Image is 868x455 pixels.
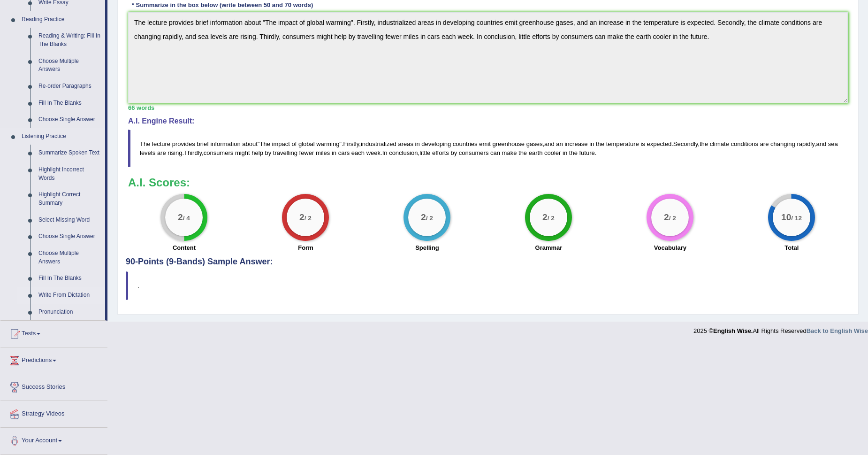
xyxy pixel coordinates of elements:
span: is [640,140,645,147]
label: Spelling [415,243,439,252]
span: in [332,149,336,156]
strong: English Wise. [713,327,753,334]
a: Highlight Correct Summary [34,186,105,211]
span: make [502,149,517,156]
a: Select Missing Word [34,212,105,229]
a: Listening Practice [17,128,105,145]
strong: Back to English Wise [807,327,868,334]
big: 10 [781,212,791,223]
label: Total [784,243,799,252]
span: fewer [299,149,314,156]
span: each [351,149,365,156]
label: Form [298,243,313,252]
a: Predictions [0,347,107,371]
a: Choose Multiple Answers [34,245,105,270]
span: expected [647,140,671,147]
big: 2 [178,212,183,223]
big: 2 [664,212,670,223]
span: industrialized [361,140,396,147]
span: might [235,149,250,156]
span: conditions [731,140,758,147]
a: Reading Practice [17,11,105,28]
span: and [816,140,826,147]
span: rising [168,149,182,156]
span: conclusion [389,149,418,156]
label: Vocabulary [654,243,686,252]
span: impact [272,140,290,147]
span: changing [770,140,795,147]
span: brief [197,140,208,147]
span: global [298,140,315,147]
small: / 2 [548,215,555,222]
span: sea [828,140,838,147]
span: by [265,149,272,156]
span: help [251,149,263,156]
span: rapidly [797,140,814,147]
span: temperature [606,140,639,147]
span: climate [710,140,729,147]
a: Write From Dictation [34,287,105,304]
big: 2 [421,212,426,223]
big: 2 [543,212,548,223]
span: future [579,149,595,156]
small: / 12 [792,215,802,222]
span: areas [398,140,413,147]
span: provides [172,140,195,147]
span: gases [526,140,543,147]
small: / 2 [305,215,312,222]
small: / 2 [669,215,676,222]
span: can [490,149,500,156]
span: cars [338,149,350,156]
span: warming [316,140,339,147]
label: Grammar [535,243,563,252]
span: developing [421,140,451,147]
a: Reading & Writing: Fill In The Blanks [34,28,105,53]
span: the [596,140,604,147]
span: countries [453,140,478,147]
span: are [760,140,769,147]
a: Choose Single Answer [34,228,105,245]
span: in [563,149,567,156]
small: / 2 [426,215,433,222]
a: Success Stories [0,374,107,398]
div: * Summarize in the box below (write between 50 and 70 words) [128,0,317,9]
span: Thirdly [184,149,202,156]
span: in [589,140,594,147]
span: the [518,149,527,156]
a: Re-order Paragraphs [34,78,105,95]
span: levels [140,149,155,156]
a: Your Account [0,428,107,451]
span: consumers [204,149,234,156]
span: the [700,140,708,147]
span: earth [529,149,543,156]
span: Firstly [343,140,359,147]
a: Choose Single Answer [34,111,105,128]
span: emit [479,140,491,147]
span: greenhouse [492,140,525,147]
a: Choose Multiple Answers [34,53,105,78]
span: in [415,140,420,147]
a: Strategy Videos [0,401,107,424]
span: information [210,140,240,147]
span: week [366,149,381,156]
div: 2025 © All Rights Reserved [693,322,868,335]
big: 2 [300,212,305,223]
span: The [140,140,150,147]
span: about [242,140,258,147]
a: Fill In The Blanks [34,270,105,287]
span: Secondly [673,140,698,147]
h4: A.I. Engine Result: [128,117,848,125]
b: A.I. Scores: [128,176,190,189]
blockquote: . [126,271,850,300]
a: Highlight Incorrect Words [34,162,105,186]
span: are [157,149,166,156]
span: little [419,149,430,156]
span: an [556,140,563,147]
span: miles [316,149,330,156]
a: Pronunciation [34,304,105,321]
span: the [569,149,578,156]
span: increase [564,140,587,147]
span: lecture [152,140,170,147]
span: travelling [273,149,297,156]
span: of [291,140,297,147]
